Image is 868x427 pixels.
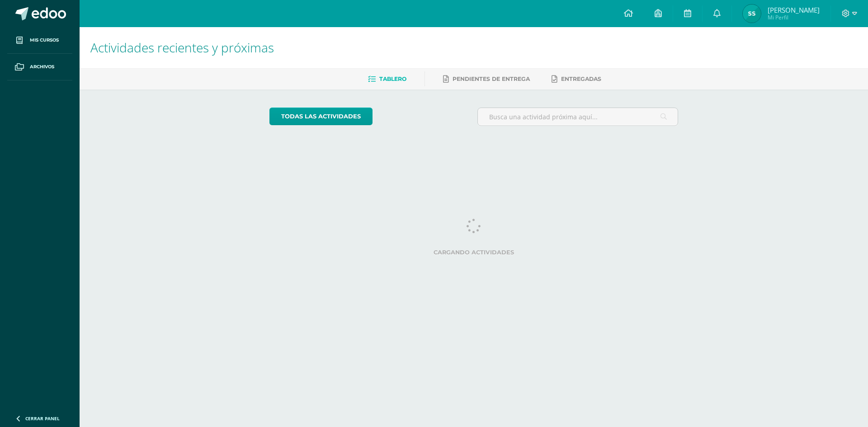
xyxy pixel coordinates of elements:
span: Mi Perfil [768,14,820,21]
span: Entregadas [561,75,601,82]
input: Busca una actividad próxima aquí... [478,108,678,126]
a: Tablero [368,72,406,86]
span: [PERSON_NAME] [768,5,820,14]
a: Entregadas [552,72,601,86]
span: Pendientes de entrega [453,75,530,82]
span: Archivos [30,63,54,70]
a: todas las Actividades [269,108,373,125]
a: Mis cursos [7,27,72,54]
span: Mis cursos [30,37,59,44]
a: Archivos [7,54,72,80]
label: Cargando actividades [269,249,679,256]
a: Pendientes de entrega [443,72,530,86]
span: Cerrar panel [25,415,60,422]
img: 9aa8c09d4873c39cffdb712262df7f99.png [743,5,761,23]
span: Tablero [379,75,406,82]
span: Actividades recientes y próximas [90,39,274,56]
